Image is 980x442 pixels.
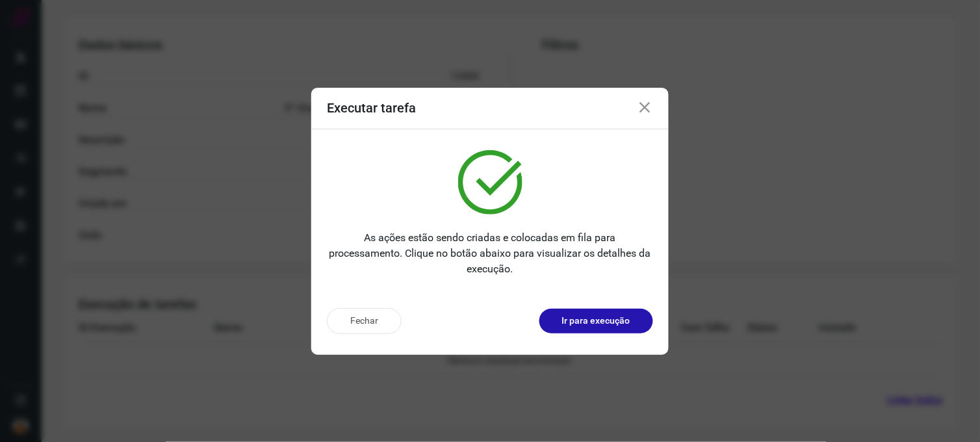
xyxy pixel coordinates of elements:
button: Fechar [327,308,402,334]
img: verified.svg [458,150,522,214]
p: Ir para execução [562,314,630,328]
h3: Executar tarefa [327,100,416,116]
button: Ir para execução [539,309,653,333]
p: As ações estão sendo criadas e colocadas em fila para processamento. Clique no botão abaixo para ... [327,230,653,277]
